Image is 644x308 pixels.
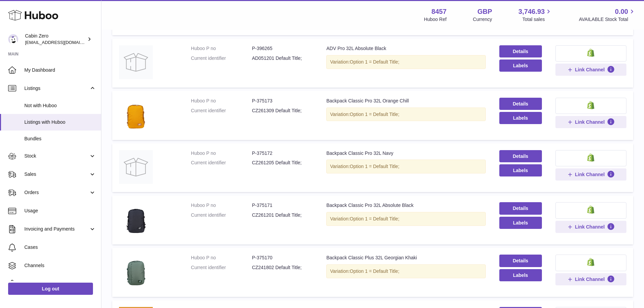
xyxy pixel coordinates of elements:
[191,160,252,166] dt: Current identifier
[473,16,492,23] div: Currency
[350,216,400,221] span: Option 1 = Default Title;
[24,102,96,109] span: Not with Huboo
[252,264,313,271] dd: CZ241802 Default Title;
[24,67,96,73] span: My Dashboard
[24,262,96,269] span: Channels
[350,268,400,274] span: Option 1 = Default Title;
[24,119,96,125] span: Listings with Huboo
[252,160,313,166] dd: CZ261205 Default Title;
[499,112,542,124] button: Labels
[326,212,485,226] div: Variation:
[191,150,252,157] dt: Huboo P no
[24,153,89,159] span: Stock
[555,116,626,128] button: Link Channel
[24,85,89,92] span: Listings
[191,55,252,62] dt: Current identifier
[8,283,93,295] a: Log out
[326,264,485,278] div: Variation:
[24,189,89,196] span: Orders
[252,55,313,62] dd: AD051201 Default Title;
[499,202,542,214] a: Details
[24,208,96,214] span: Usage
[499,164,542,176] button: Labels
[350,164,400,169] span: Option 1 = Default Title;
[587,206,594,214] img: shopify-small.png
[252,45,313,52] dd: P-396265
[499,269,542,281] button: Labels
[24,244,96,251] span: Cases
[119,45,153,79] img: ADV Pro 32L Absolute Black
[252,108,313,114] dd: CZ261309 Default Title;
[191,108,252,114] dt: Current identifier
[579,7,636,23] a: 0.00 AVAILABLE Stock Total
[119,202,153,236] img: Backpack Classic Pro 32L Absolute Black
[587,49,594,57] img: shopify-small.png
[326,108,485,121] div: Variation:
[24,171,89,177] span: Sales
[579,16,636,23] span: AVAILABLE Stock Total
[350,112,400,117] span: Option 1 = Default Title;
[499,98,542,110] a: Details
[191,264,252,271] dt: Current identifier
[477,7,492,16] strong: GBP
[587,101,594,109] img: shopify-small.png
[499,217,542,229] button: Labels
[499,45,542,57] a: Details
[350,59,400,65] span: Option 1 = Default Title;
[519,7,545,16] span: 3,746.93
[8,34,18,44] img: internalAdmin-8457@internal.huboo.com
[24,281,96,287] span: Settings
[431,7,447,16] strong: 8457
[555,168,626,181] button: Link Channel
[575,224,605,230] span: Link Channel
[555,64,626,76] button: Link Channel
[191,255,252,261] dt: Huboo P no
[615,7,628,16] span: 0.00
[326,45,485,52] div: ADV Pro 32L Absolute Black
[252,202,313,209] dd: P-375171
[191,45,252,52] dt: Huboo P no
[252,255,313,261] dd: P-375170
[519,7,553,23] a: 3,746.93 Total sales
[575,67,605,73] span: Link Channel
[587,258,594,266] img: shopify-small.png
[24,136,96,142] span: Bundles
[575,276,605,282] span: Link Channel
[575,119,605,125] span: Link Channel
[191,212,252,218] dt: Current identifier
[424,16,447,23] div: Huboo Ref
[25,33,86,46] div: Cabin Zero
[499,60,542,72] button: Labels
[522,16,552,23] span: Total sales
[119,98,153,132] img: Backpack Classic Pro 32L Orange Chill
[119,150,153,184] img: Backpack Classic Pro 32L Navy
[499,150,542,162] a: Details
[191,202,252,209] dt: Huboo P no
[326,202,485,209] div: Backpack Classic Pro 32L Absolute Black
[499,255,542,267] a: Details
[24,226,89,232] span: Invoicing and Payments
[575,171,605,177] span: Link Channel
[191,98,252,104] dt: Huboo P no
[326,98,485,104] div: Backpack Classic Pro 32L Orange Chill
[119,255,153,288] img: Backpack Classic Plus 32L Georgian Khaki
[587,153,594,162] img: shopify-small.png
[326,255,485,261] div: Backpack Classic Plus 32L Georgian Khaki
[555,273,626,285] button: Link Channel
[555,221,626,233] button: Link Channel
[326,150,485,157] div: Backpack Classic Pro 32L Navy
[326,160,485,173] div: Variation:
[252,150,313,157] dd: P-375172
[326,55,485,69] div: Variation:
[25,40,99,45] span: [EMAIL_ADDRESS][DOMAIN_NAME]
[252,212,313,218] dd: CZ261201 Default Title;
[252,98,313,104] dd: P-375173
